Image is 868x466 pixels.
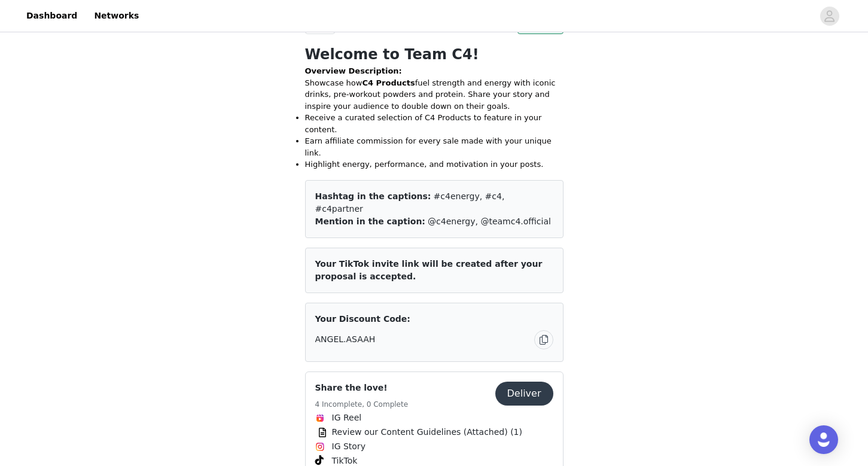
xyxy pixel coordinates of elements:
a: Networks [87,2,146,29]
img: Instagram Icon [315,442,325,452]
span: Review our Content Guidelines (Attached) (1) [332,426,522,438]
div: Open Intercom Messenger [809,425,838,454]
p: Showcase how fuel strength and energy with iconic drinks, pre-workout powders and protein. Share ... [305,65,564,112]
span: Your Discount Code: [315,313,410,325]
span: IG Reel [332,412,362,424]
li: Receive a curated selection of C4 Products to feature in your content. [305,112,564,135]
button: Deliver [495,382,553,406]
span: @c4energy, @teamc4.official [428,217,551,226]
li: Highlight energy, performance, and motivation in your posts. [305,159,564,170]
img: Instagram Reels Icon [315,413,325,423]
strong: C4 Products [362,78,415,87]
strong: Overview Description: [305,66,402,75]
div: avatar [824,7,835,26]
span: ANGEL.ASAAH [315,333,376,346]
span: #c4energy, #c4, #c4partner [315,191,505,214]
a: Dashboard [19,2,84,29]
span: Your TikTok invite link will be created after your proposal is accepted. [315,259,543,281]
span: IG Story [332,440,366,453]
span: Mention in the caption: [315,217,425,226]
h1: Welcome to Team C4! [305,44,564,65]
h5: 4 Incomplete, 0 Complete [315,399,409,410]
li: Earn affiliate commission for every sale made with your unique link. [305,135,564,159]
span: Hashtag in the captions: [315,191,431,201]
h4: Share the love! [315,382,409,394]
